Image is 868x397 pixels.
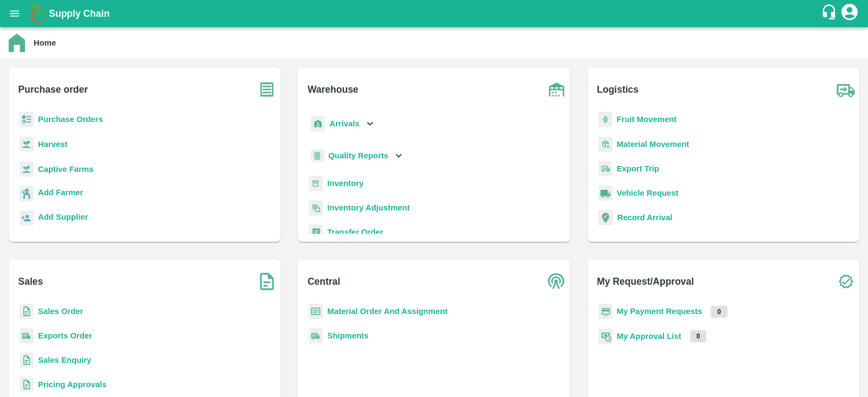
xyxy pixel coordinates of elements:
a: Fruit Movement [617,115,677,124]
b: Home [34,39,56,47]
div: customer-support [821,4,840,23]
b: Add Supplier [38,213,88,221]
img: sales [20,304,34,319]
a: Harvest [38,140,67,149]
img: central [543,268,570,295]
a: Record Arrival [617,213,673,222]
div: Quality Reports [309,145,405,167]
b: Central [308,274,340,289]
a: Add Farmer [38,187,83,201]
a: Material Order And Assignment [327,307,448,316]
a: Inventory Adjustment [327,203,410,212]
a: My Approval List [617,332,681,341]
img: whTransfer [309,225,323,240]
img: recordArrival [598,210,613,225]
img: approval [598,328,612,344]
img: supplier [20,210,34,226]
a: Purchase Orders [38,115,103,124]
a: Inventory [327,179,363,188]
b: Warehouse [308,82,359,97]
button: open drawer [2,1,27,26]
img: shipments [20,328,34,344]
b: My Request/Approval [597,274,694,289]
a: My Payment Requests [617,307,703,316]
img: shipments [309,328,323,344]
p: 0 [690,330,707,342]
img: farmer [20,186,34,202]
b: Add Farmer [38,188,83,197]
b: Arrivals [329,119,359,128]
img: harvest [20,136,34,152]
div: account of current user [840,2,859,25]
img: vehicle [598,185,612,201]
img: whArrival [311,116,325,132]
a: Material Movement [617,140,690,149]
a: Supply Chain [49,6,821,21]
img: check [832,268,859,295]
img: warehouse [543,76,570,103]
img: whInventory [309,176,323,191]
img: home [9,34,25,52]
a: Transfer Order [327,228,383,236]
div: Arrivals [309,112,376,136]
b: Purchase order [18,82,88,97]
img: reciept [20,112,34,127]
img: harvest [20,161,34,177]
a: Sales Order [38,307,83,316]
img: inventory [309,200,323,216]
a: Add Supplier [38,211,88,226]
img: payment [598,304,612,319]
a: Export Trip [617,164,659,173]
img: logo [27,3,49,24]
a: Exports Order [38,331,92,340]
b: Supply Chain [49,8,110,19]
a: Captive Farms [38,165,93,174]
p: 0 [711,306,727,318]
a: Sales Enquiry [38,356,91,364]
img: material [598,136,612,152]
img: sales [20,377,34,393]
b: Quality Reports [328,151,388,160]
b: Logistics [597,82,639,97]
a: Vehicle Request [617,189,679,197]
img: fruit [598,112,612,127]
img: purchase [253,76,280,103]
img: qualityReport [311,149,324,163]
img: truck [832,76,859,103]
img: delivery [598,161,612,177]
b: Sales [18,274,43,289]
a: Pricing Approvals [38,380,106,389]
img: sales [20,353,34,368]
a: Shipments [327,331,368,340]
img: soSales [253,268,280,295]
img: centralMaterial [309,304,323,319]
